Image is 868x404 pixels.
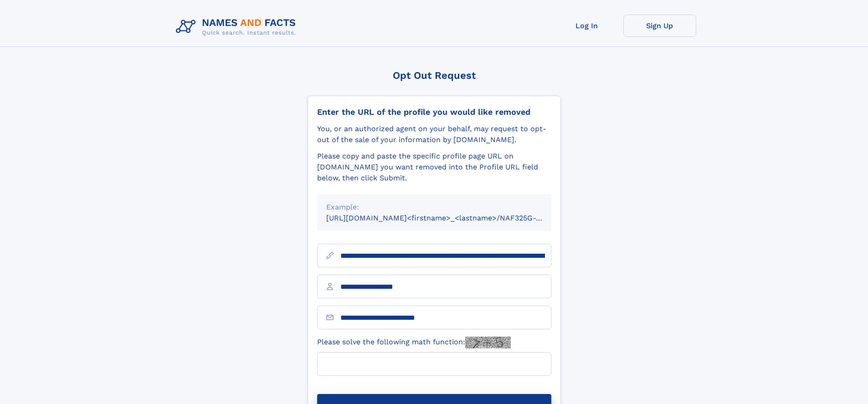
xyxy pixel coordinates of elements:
div: You, or an authorized agent on your behalf, may request to opt-out of the sale of your informatio... [317,123,551,145]
a: Log In [550,15,623,37]
label: Please solve the following math function: [317,337,511,348]
img: Logo Names and Facts [172,15,303,39]
div: Please copy and paste the specific profile page URL on [DOMAIN_NAME] you want removed into the Pr... [317,151,551,184]
div: Example: [326,202,542,213]
div: Opt Out Request [308,70,561,81]
small: [URL][DOMAIN_NAME]<firstname>_<lastname>/NAF325G-xxxxxxxx [326,214,569,222]
a: Sign Up [623,15,696,37]
div: Enter the URL of the profile you would like removed [317,107,551,117]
